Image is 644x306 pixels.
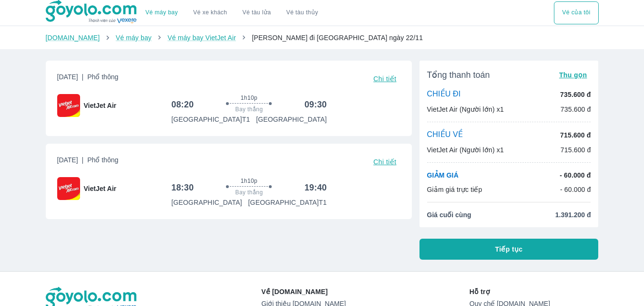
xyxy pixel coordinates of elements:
[419,239,599,260] button: Tiếp tục
[171,198,242,207] p: [GEOGRAPHIC_DATA]
[554,1,598,24] div: choose transportation mode
[427,185,482,194] p: Giảm giá trực tiếp
[241,94,257,102] span: 1h10p
[495,244,523,254] span: Tiếp tục
[555,68,591,82] button: Thu gọn
[369,72,400,85] button: Chi tiết
[84,101,116,110] span: VietJet Air
[560,170,591,180] p: - 60.000 đ
[145,9,178,16] a: Vé máy bay
[369,155,400,169] button: Chi tiết
[560,90,591,99] p: 735.600 đ
[261,287,346,296] p: Về [DOMAIN_NAME]
[278,1,326,24] button: Vé tàu thủy
[427,210,471,220] span: Giá cuối cùng
[560,185,591,194] p: - 60.000 đ
[305,99,327,110] h6: 09:30
[87,73,118,81] span: Phổ thông
[305,182,327,193] h6: 19:40
[171,182,194,193] h6: 18:30
[470,287,599,296] p: Hỗ trợ
[87,156,118,164] span: Phổ thông
[560,130,591,140] p: 715.600 đ
[46,34,100,42] a: [DOMAIN_NAME]
[248,198,327,207] p: [GEOGRAPHIC_DATA] T1
[427,170,459,180] p: GIẢM GIÁ
[235,189,263,196] span: Bay thẳng
[561,145,591,155] p: 715.600 đ
[427,130,463,140] p: CHIỀU VỀ
[561,105,591,114] p: 735.600 đ
[193,9,227,16] a: Vé xe khách
[427,89,461,100] p: CHIỀU ĐI
[235,1,279,24] a: Vé tàu lửa
[252,34,423,42] span: [PERSON_NAME] đi [GEOGRAPHIC_DATA] ngày 22/11
[559,71,587,79] span: Thu gọn
[171,115,250,124] p: [GEOGRAPHIC_DATA] T1
[241,177,257,185] span: 1h10p
[235,106,263,113] span: Bay thẳng
[57,155,119,169] span: [DATE]
[555,210,591,220] span: 1.391.200 đ
[373,75,396,83] span: Chi tiết
[427,105,504,114] p: VietJet Air (Người lớn) x1
[116,34,152,42] a: Vé máy bay
[46,33,599,42] nav: breadcrumb
[554,1,598,24] button: Vé của tôi
[256,115,327,124] p: [GEOGRAPHIC_DATA]
[171,99,194,110] h6: 08:20
[84,184,116,193] span: VietJet Air
[57,72,119,85] span: [DATE]
[167,34,235,42] a: Vé máy bay VietJet Air
[138,1,326,24] div: choose transportation mode
[427,69,490,81] span: Tổng thanh toán
[373,158,396,166] span: Chi tiết
[427,145,504,155] p: VietJet Air (Người lớn) x1
[82,156,84,164] span: |
[82,73,84,81] span: |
